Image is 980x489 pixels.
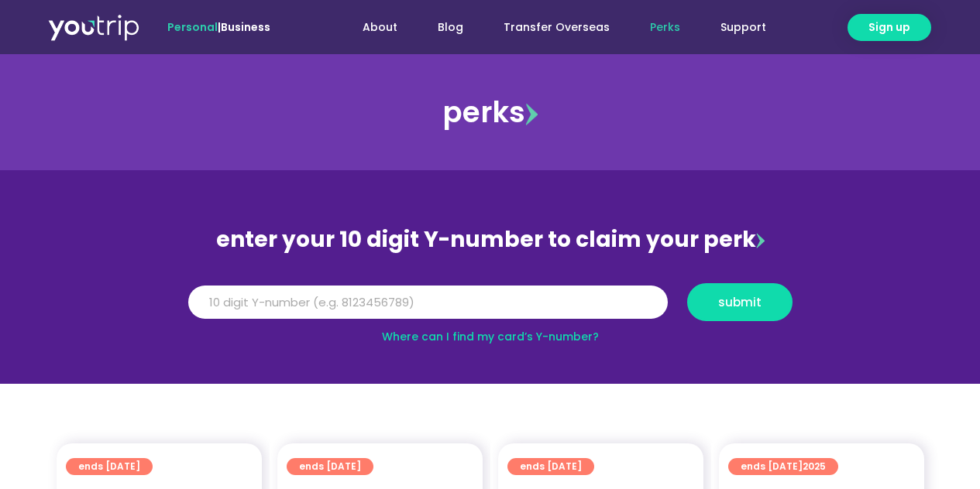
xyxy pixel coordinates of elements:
[221,19,270,35] a: Business
[728,458,838,475] a: ends [DATE]2025
[803,460,826,473] span: 2025
[312,13,786,42] nav: Menu
[382,329,599,344] a: Where can I find my card’s Y-number?
[700,13,786,42] a: Support
[287,458,373,475] a: ends [DATE]
[299,458,361,475] span: ends [DATE]
[483,13,630,42] a: Transfer Overseas
[687,283,793,321] button: submit
[507,458,594,475] a: ends [DATE]
[181,220,800,260] div: enter your 10 digit Y-number to claim your perk
[868,19,910,36] span: Sign up
[188,286,668,320] input: 10 digit Y-number (e.g. 8123456789)
[78,458,140,475] span: ends [DATE]
[167,19,218,35] span: Personal
[718,296,762,308] span: submit
[342,13,418,42] a: About
[418,13,483,42] a: Blog
[741,458,826,475] span: ends [DATE]
[630,13,700,42] a: Perks
[167,19,270,35] span: |
[66,458,153,475] a: ends [DATE]
[520,458,582,475] span: ends [DATE]
[848,14,931,41] a: Sign up
[188,283,793,333] form: Y Number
